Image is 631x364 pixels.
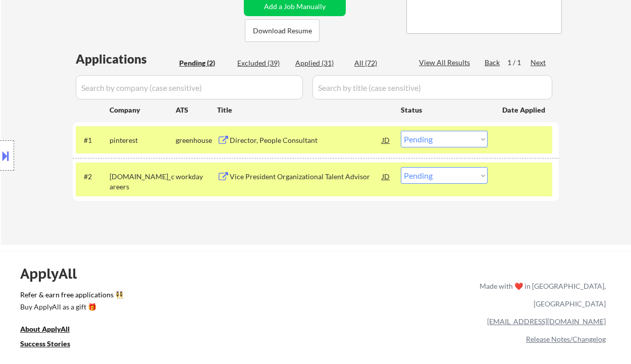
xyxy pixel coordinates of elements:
u: About ApplyAll [20,325,70,333]
div: 1 / 1 [507,58,531,68]
div: Pending (2) [179,58,230,68]
div: Buy ApplyAll as a gift 🎁 [20,303,121,310]
div: Applications [76,53,176,65]
a: Refer & earn free applications 👯‍♀️ [20,291,269,302]
div: View All Results [419,58,473,68]
div: Title [217,105,391,115]
a: Success Stories [20,339,84,351]
a: About ApplyAll [20,324,84,337]
div: Excluded (39) [237,58,288,68]
a: Release Notes/Changelog [526,335,606,343]
div: All (72) [354,58,405,68]
u: Success Stories [20,339,70,348]
div: greenhouse [176,135,217,145]
div: JD [381,131,391,149]
div: Date Applied [502,105,547,115]
div: Next [531,58,547,68]
div: Back [485,58,501,68]
div: ApplyAll [20,265,88,282]
div: Made with ❤️ in [GEOGRAPHIC_DATA], [GEOGRAPHIC_DATA] [476,277,606,313]
input: Search by company (case sensitive) [76,75,303,99]
div: workday [176,172,217,182]
button: Download Resume [245,19,320,42]
div: Vice President Organizational Talent Advisor [230,172,382,182]
a: [EMAIL_ADDRESS][DOMAIN_NAME] [487,317,606,326]
div: Director, People Consultant [230,135,382,145]
div: Status [401,100,488,119]
input: Search by title (case sensitive) [312,75,552,99]
div: JD [381,167,391,185]
a: Buy ApplyAll as a gift 🎁 [20,302,121,315]
div: Applied (31) [295,58,346,68]
div: ATS [176,105,217,115]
